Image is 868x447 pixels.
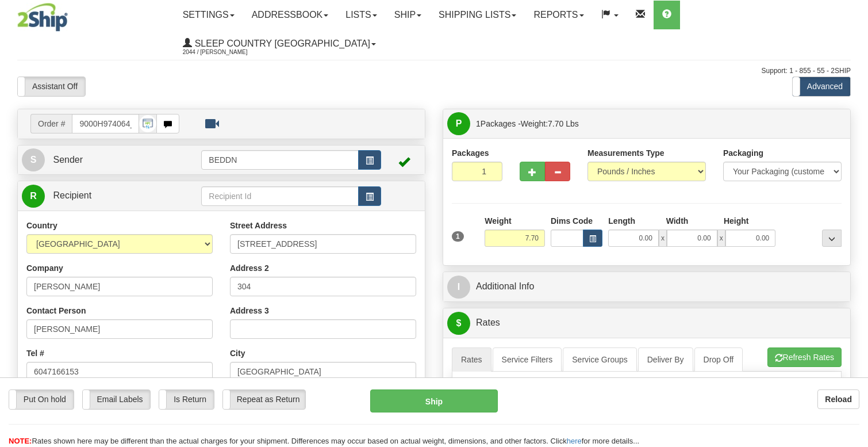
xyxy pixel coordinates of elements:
span: Recipient [53,190,91,200]
label: Repeat as Return [223,390,305,408]
span: Sender [53,155,83,165]
iframe: chat widget [842,165,867,282]
div: ... [822,230,842,247]
b: Reload [825,395,852,404]
a: $Rates [447,311,846,335]
span: R [22,185,45,208]
div: Support: 1 - 855 - 55 - 2SHIP [17,66,851,76]
label: Street Address [230,220,287,231]
label: Advanced [793,77,850,95]
span: x [717,230,725,247]
span: Lbs [566,119,579,128]
img: logo2044.jpg [17,3,68,32]
a: P 1Packages -Weight:7.70 Lbs [447,112,846,136]
a: Reports [525,1,592,29]
a: here [567,437,582,445]
a: Settings [174,1,243,29]
label: Packaging [723,147,763,159]
span: P [447,112,470,135]
a: Lists [337,1,385,29]
a: Service Groups [563,347,636,372]
span: NOTE: [9,437,32,445]
span: Packages - [476,112,579,135]
button: Ship [370,389,498,412]
label: Put On hold [9,390,74,408]
input: Enter a location [230,234,416,254]
label: Length [608,215,635,227]
label: Width [666,215,689,227]
a: Drop Off [694,347,743,372]
label: Assistant Off [18,77,85,95]
a: Rates [452,347,491,372]
span: 7.70 [548,119,563,128]
a: Ship [386,1,430,29]
span: $ [447,312,470,335]
a: R Recipient [22,184,182,208]
span: I [447,276,470,299]
a: Deliver By [638,347,693,372]
a: S Sender [22,148,201,172]
label: Height [724,215,749,227]
label: Address 3 [230,305,269,316]
label: City [230,347,245,359]
a: Addressbook [243,1,337,29]
button: Reload [817,389,859,409]
button: Refresh Rates [767,347,842,367]
a: Service Filters [493,347,562,372]
label: Measurements Type [587,147,665,159]
input: Recipient Id [201,186,358,206]
input: Sender Id [201,150,358,170]
label: Contact Person [26,305,86,316]
span: 1 [476,119,481,128]
a: IAdditional Info [447,275,846,299]
a: Shipping lists [430,1,525,29]
label: Country [26,220,57,231]
span: S [22,148,45,171]
label: Packages [452,147,489,159]
label: Is Return [159,390,214,408]
span: Sleep Country [GEOGRAPHIC_DATA] [192,39,370,48]
img: API [139,115,156,132]
label: Weight [485,215,511,227]
span: Order # [30,114,72,133]
span: x [659,230,667,247]
span: 2044 / [PERSON_NAME] [183,47,269,58]
span: Weight: [521,119,579,128]
label: Email Labels [83,390,151,408]
label: Tel # [26,347,44,359]
label: Address 2 [230,262,269,274]
a: Sleep Country [GEOGRAPHIC_DATA] 2044 / [PERSON_NAME] [174,29,385,58]
label: Company [26,262,63,274]
span: 1 [452,231,464,242]
label: Dims Code [551,215,593,227]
